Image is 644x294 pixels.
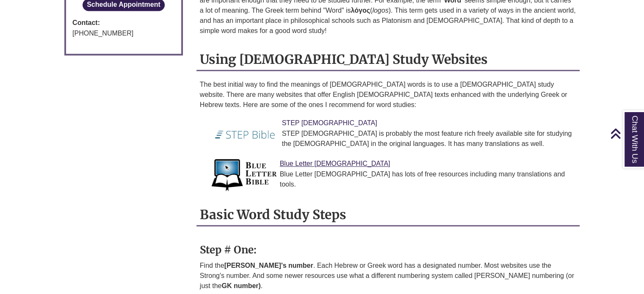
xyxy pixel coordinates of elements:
[217,129,573,149] div: STEP [DEMOGRAPHIC_DATA] is probably the most feature rich freely available site for studying the ...
[224,262,313,269] strong: [PERSON_NAME]'s number
[221,282,260,289] strong: GK number)
[351,7,370,14] strong: λόγος
[72,28,175,39] div: [PHONE_NUMBER]
[372,7,388,14] em: logos
[282,119,377,126] a: Link to STEP Bible STEP [DEMOGRAPHIC_DATA]
[200,261,576,291] p: Find the . Each Hebrew or Greek word has a designated number. Most websites use the Strong's numb...
[200,243,257,256] strong: Step # One:
[610,128,642,139] a: Back to Top
[210,118,280,151] img: Link to STEP Bible
[280,160,390,167] a: Link to Blue Letter Bible Blue Letter [DEMOGRAPHIC_DATA]
[72,17,175,28] strong: Contact:
[217,169,573,190] div: Blue Letter [DEMOGRAPHIC_DATA] has lots of free resources including many translations and tools.
[200,80,576,110] p: The best initial way to find the meanings of [DEMOGRAPHIC_DATA] words is to use a [DEMOGRAPHIC_DA...
[196,204,580,226] h2: Basic Word Study Steps
[210,158,278,192] img: Link to Blue Letter Bible
[196,49,580,71] h2: Using [DEMOGRAPHIC_DATA] Study Websites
